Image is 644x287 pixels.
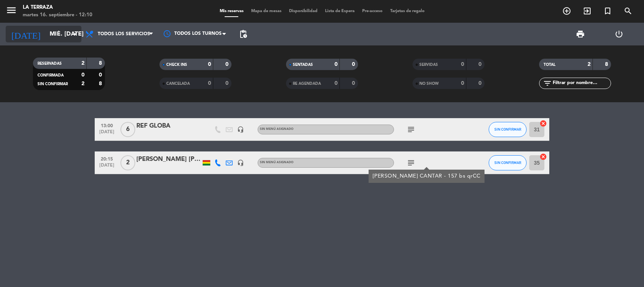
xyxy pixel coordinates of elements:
span: 13:00 [97,121,116,129]
span: Pre-acceso [358,9,386,13]
button: SIN CONFIRMAR [489,122,527,137]
strong: 0 [335,81,338,86]
span: SERVIDAS [419,63,438,67]
strong: 0 [99,72,103,78]
span: Disponibilidad [285,9,321,13]
span: Mapa de mesas [247,9,285,13]
strong: 8 [99,81,103,86]
strong: 8 [605,62,610,67]
input: Filtrar por nombre... [552,79,611,87]
span: 2 [120,155,135,170]
span: SIN CONFIRMAR [494,161,521,165]
div: La Terraza [23,4,92,11]
span: Sin menú asignado [260,161,294,164]
i: subject [406,125,416,134]
i: arrow_drop_down [70,30,80,39]
i: turned_in_not [603,6,612,16]
i: search [624,6,633,16]
i: headset_mic [237,159,244,166]
span: print [576,30,585,39]
div: martes 16. septiembre - 12:10 [23,11,92,19]
div: [PERSON_NAME] [PERSON_NAME] [136,154,201,164]
strong: 0 [208,62,211,67]
strong: 2 [81,81,84,86]
span: RE AGENDADA [293,82,321,86]
strong: 0 [478,81,483,86]
i: power_settings_new [614,30,624,39]
span: SENTADAS [293,63,313,67]
i: add_circle_outline [562,6,571,16]
strong: 0 [461,81,464,86]
strong: 0 [352,81,356,86]
div: REF GLOBA [136,121,201,131]
div: [PERSON_NAME] CANTAR - 157 bs qrCC [373,172,481,180]
strong: 0 [81,72,84,78]
strong: 0 [335,62,338,67]
span: Mis reservas [216,9,247,13]
div: LOG OUT [600,23,638,45]
span: [DATE] [97,129,116,138]
i: exit_to_app [583,6,592,16]
strong: 0 [225,62,230,67]
span: SIN CONFIRMAR [38,82,68,86]
button: SIN CONFIRMAR [489,155,527,170]
span: 20:15 [97,154,116,163]
span: Lista de Espera [321,9,358,13]
i: headset_mic [237,126,244,133]
span: RESERVADAS [38,62,62,66]
i: [DATE] [6,26,46,42]
span: Todos los servicios [98,31,150,37]
span: TOTAL [544,63,555,67]
i: filter_list [543,79,552,88]
strong: 0 [461,62,464,67]
span: SIN CONFIRMAR [494,127,521,131]
strong: 0 [208,81,211,86]
strong: 8 [99,61,103,66]
span: [DATE] [97,163,116,172]
i: subject [406,158,416,167]
span: 6 [120,122,135,137]
strong: 0 [478,62,483,67]
i: cancel [539,120,547,127]
strong: 0 [225,81,230,86]
span: Tarjetas de regalo [386,9,428,13]
span: NO SHOW [419,82,439,86]
i: menu [6,5,17,16]
span: pending_actions [239,30,248,39]
strong: 2 [588,62,591,67]
span: Sin menú asignado [260,128,294,131]
i: cancel [539,153,547,161]
strong: 2 [81,61,84,66]
span: CANCELADA [166,82,190,86]
strong: 0 [352,62,356,67]
span: CONFIRMADA [38,73,64,77]
button: menu [6,5,17,19]
span: CHECK INS [166,63,187,67]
